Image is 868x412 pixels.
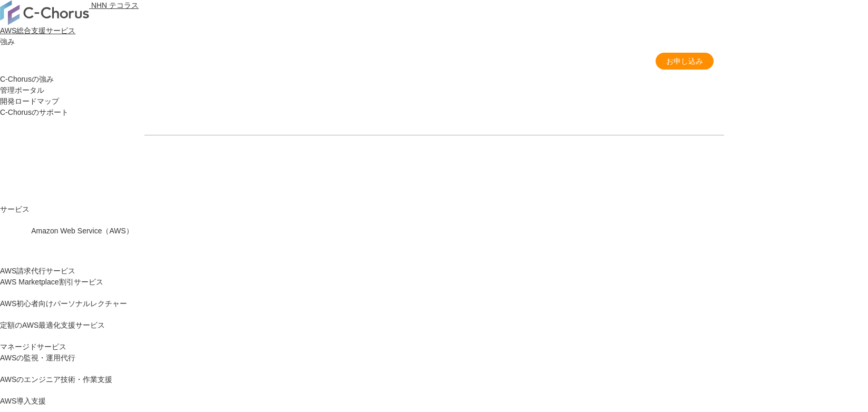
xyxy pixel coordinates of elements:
[387,56,438,67] a: 請求代行プラン
[656,56,714,67] span: お申し込み
[260,152,429,178] a: 資料を請求する
[453,56,505,67] a: 特長・メリット
[412,163,420,167] img: 矢印
[596,56,640,67] a: よくある質問
[520,56,581,67] a: 請求代行 導入事例
[31,227,133,235] span: Amazon Web Service（AWS）
[656,53,714,70] a: お申し込み
[440,152,608,178] a: まずは相談する
[591,163,599,167] img: 矢印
